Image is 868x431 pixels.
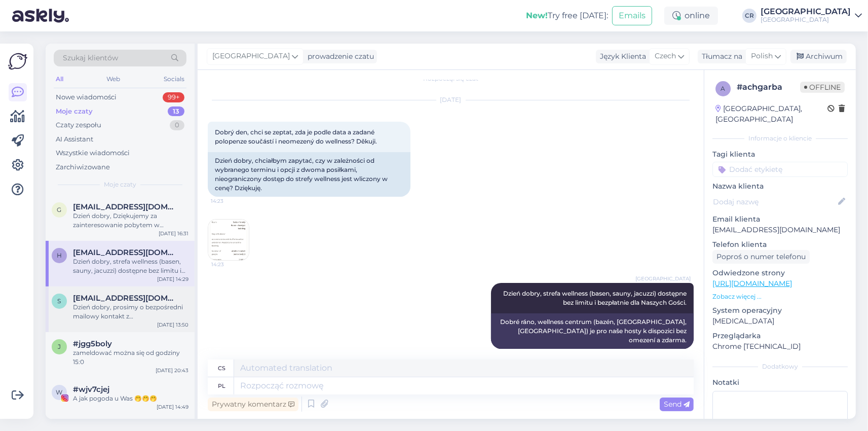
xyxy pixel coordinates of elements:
[653,349,691,357] span: 14:29
[105,73,123,86] div: Web
[664,7,718,25] div: online
[73,257,188,275] div: Dzień dobry, strefa wellness (basen, sauny, jacuzzi) dostępne bez limitu i bezpłatnie dla Naszych...
[491,313,694,349] div: Dobré ráno, wellness centrum (bazén, [GEOGRAPHIC_DATA], [GEOGRAPHIC_DATA]) je pro naše hosty k di...
[56,92,117,102] div: Nowe wiadomości
[56,134,93,145] div: AI Assistant
[73,202,178,211] span: gawlikmag@gmail.com
[712,181,848,192] p: Nazwa klienta
[737,81,800,93] div: # achgarba
[73,211,188,230] div: Dzień dobry, Dziękujemy za zainteresowanie pobytem w [GEOGRAPHIC_DATA]. W podanym terminie 23-26....
[712,268,848,278] p: Odwiedzone strony
[218,360,225,377] div: cs
[157,275,188,283] div: [DATE] 14:29
[63,53,118,63] span: Szukaj klientów
[168,106,184,117] div: 13
[58,297,61,305] span: s
[73,339,112,348] span: #jgg5boly
[790,50,847,63] div: Archiwum
[712,341,848,352] p: Chrome [TECHNICAL_ID]
[712,316,848,327] p: [MEDICAL_DATA]
[56,388,63,396] span: w
[73,248,178,257] span: hana.kramarova@gmail.com
[712,162,848,177] input: Dodać etykietę
[156,367,188,374] div: [DATE] 20:43
[73,394,188,403] div: A jak pogoda u Was 🤭🤭🤭
[596,51,646,62] div: Język Klienta
[715,103,827,125] div: [GEOGRAPHIC_DATA], [GEOGRAPHIC_DATA]
[712,331,848,341] p: Przeglądarka
[635,275,691,282] span: [GEOGRAPHIC_DATA]
[712,214,848,225] p: Email klienta
[712,279,792,288] a: [URL][DOMAIN_NAME]
[157,321,188,329] div: [DATE] 13:50
[664,400,690,409] span: Send
[73,348,188,367] div: zameldować można się od godziny 15:0
[54,73,65,86] div: All
[157,403,188,411] div: [DATE] 14:49
[208,220,249,260] img: Attachment
[712,225,848,235] p: [EMAIL_ADDRESS][DOMAIN_NAME]
[56,106,93,117] div: Moje czaty
[713,196,836,207] input: Dodaj nazwę
[761,8,851,16] div: [GEOGRAPHIC_DATA]
[698,51,742,62] div: Tłumacz na
[56,162,110,172] div: Zarchiwizowane
[159,230,188,237] div: [DATE] 16:31
[208,398,298,411] div: Prywatny komentarz
[742,9,757,23] div: CR
[215,128,377,145] span: Dobrý den, chci se zeptat, zda je podle data a zadané polopenze součástí i neomezený do wellness?...
[162,73,186,86] div: Socials
[503,290,688,306] span: Dzień dobry, strefa wellness (basen, sauny, jacuzzi) dostępne bez limitu i bezpłatnie dla Naszych...
[73,294,178,303] span: spwlodzice@onet.pl
[800,82,845,93] span: Offline
[56,120,101,130] div: Czaty zespołu
[170,120,184,130] div: 0
[721,85,726,92] span: a
[58,343,61,350] span: j
[712,305,848,316] p: System operacyjny
[655,51,676,62] span: Czech
[8,52,27,71] img: Askly Logo
[208,152,410,197] div: Dzień dobry, chciałbym zapytać, czy w zależności od wybranego terminu i opcji z dwoma posiłkami, ...
[712,292,848,301] p: Zobacz więcej ...
[73,303,188,321] div: Dzień dobry, prosimy o bezpośredni mailowy kontakt z [EMAIL_ADDRESS][DOMAIN_NAME].
[526,10,608,22] div: Try free [DATE]:
[612,6,652,25] button: Emails
[712,250,810,264] div: Poproś o numer telefonu
[712,239,848,250] p: Telefon klienta
[712,377,848,388] p: Notatki
[57,206,62,213] span: g
[57,252,62,259] span: h
[218,377,225,394] div: pl
[211,261,249,268] span: 14:23
[163,92,184,102] div: 99+
[761,8,862,24] a: [GEOGRAPHIC_DATA][GEOGRAPHIC_DATA]
[211,197,249,205] span: 14:23
[712,134,848,143] div: Informacje o kliencie
[526,11,548,20] b: New!
[208,95,694,104] div: [DATE]
[73,385,109,394] span: #wjv7cjej
[304,51,374,62] div: prowadzenie czatu
[712,362,848,371] div: Dodatkowy
[751,51,773,62] span: Polish
[56,148,130,158] div: Wszystkie wiadomości
[712,149,848,160] p: Tagi klienta
[104,180,136,189] span: Moje czaty
[212,51,290,62] span: [GEOGRAPHIC_DATA]
[761,16,851,24] div: [GEOGRAPHIC_DATA]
